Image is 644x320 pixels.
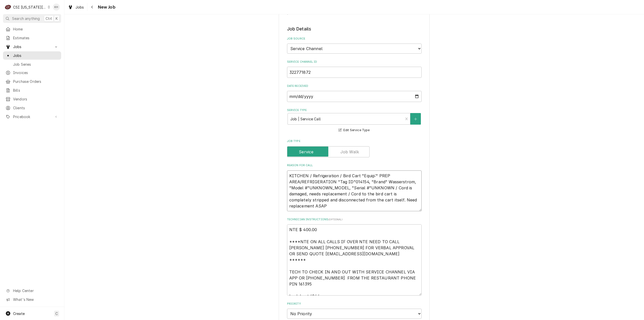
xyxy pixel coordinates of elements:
a: Vendors [3,95,61,103]
a: Invoices [3,68,61,77]
a: Clients [3,104,61,112]
button: Navigate back [88,3,96,11]
span: Ctrl [46,16,52,21]
span: Pricebook [13,114,51,119]
div: Date Received [287,84,422,102]
span: ( optional ) [328,218,342,221]
a: Jobs [3,51,61,60]
span: Clients [13,105,59,111]
label: Service Type [287,108,422,112]
label: Job Source [287,37,422,41]
div: Job Source [287,37,422,54]
input: yyyy-mm-dd [287,91,422,102]
a: Go to Pricebook [3,113,61,121]
div: Priority [287,302,422,319]
div: Job Type [287,139,422,157]
span: Invoices [13,70,59,75]
a: Go to What's New [3,295,61,304]
a: Home [3,25,61,33]
span: Jobs [13,53,59,58]
div: Technician Instructions [287,218,422,296]
textarea: NTE $ 400.00 ****NTE ON ALL CALLS IF OVER NTE NEED TO CALL [PERSON_NAME] [PHONE_NUMBER] FOR VERBA... [287,224,422,296]
span: Bills [13,88,59,93]
span: C [55,311,58,316]
span: What's New [13,297,58,302]
a: Purchase Orders [3,77,61,86]
div: Reason For Call [287,163,422,211]
span: Home [13,26,59,32]
a: Bills [3,86,61,94]
span: Job Series [13,62,59,67]
div: KH [53,4,60,11]
span: Search anything [12,16,40,21]
span: Purchase Orders [13,79,59,84]
span: Create [13,311,25,316]
span: Jobs [75,5,84,10]
span: New Job [96,4,115,11]
span: K [56,16,58,21]
label: Technician Instructions [287,218,422,222]
label: Priority [287,302,422,306]
button: Create New Service [410,113,421,125]
a: Go to Jobs [3,43,61,51]
span: Help Center [13,288,58,293]
textarea: KITCHEN / Refrigeration / Bird Cart "Equip:" PREP AREA/REFRIGERATION "Tag ID"014154, "Brand" Wass... [287,170,422,211]
a: Go to Help Center [3,287,61,295]
button: Search anythingCtrlK [3,14,61,23]
label: Service Channel ID [287,60,422,64]
a: Job Series [3,60,61,68]
svg: Create New Service [414,117,417,121]
span: Jobs [13,44,51,49]
div: C [5,4,12,11]
div: Kelsey Hetlage's Avatar [53,4,60,11]
button: Edit Service Type [338,127,370,133]
span: Vendors [13,96,59,102]
a: Estimates [3,34,61,42]
span: Estimates [13,35,59,41]
legend: Job Details [287,26,422,32]
div: Service Channel ID [287,60,422,78]
label: Job Type [287,139,422,143]
div: CSI [US_STATE][GEOGRAPHIC_DATA] [13,5,46,10]
label: Reason For Call [287,163,422,167]
label: Date Received [287,84,422,88]
a: Jobs [66,3,86,11]
div: Service Type [287,108,422,133]
div: CSI Kansas City's Avatar [5,4,12,11]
